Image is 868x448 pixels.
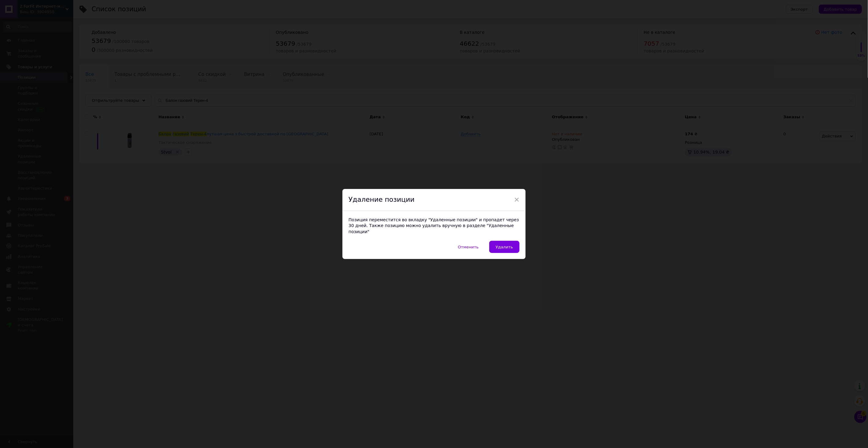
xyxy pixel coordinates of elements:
[489,241,519,253] button: Удалить
[349,196,414,203] span: Удаление позиции
[514,194,519,205] span: ×
[496,245,513,249] span: Удалить
[458,245,479,249] span: Отменить
[451,241,485,253] button: Отменить
[349,217,519,234] span: Позиция переместится во вкладку "Удаленные позиции" и пропадет через 30 дней. Также позицию можно...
